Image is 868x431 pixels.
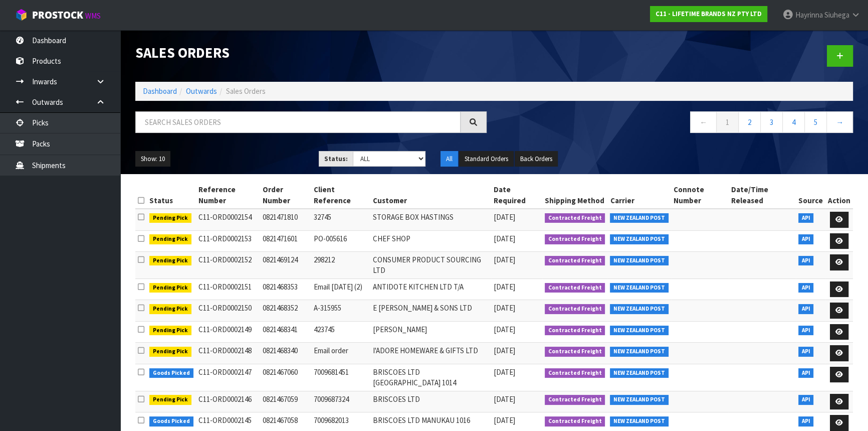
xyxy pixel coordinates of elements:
span: API [798,256,814,266]
span: Contracted Freight [545,234,605,244]
th: Order Number [260,182,311,209]
img: cube-alt.png [15,9,28,21]
span: Pending Pick [149,304,191,314]
span: API [798,395,814,405]
strong: Status: [324,155,348,163]
span: [DATE] [494,346,515,355]
td: 0821471810 [260,209,311,230]
td: C11-ORD0002148 [196,343,261,364]
span: NEW ZEALAND POST [610,416,669,426]
span: Goods Picked [149,416,193,426]
h1: Sales Orders [135,45,487,61]
td: 0821469124 [260,252,311,279]
td: 298212 [311,252,370,279]
td: 7009681451 [311,364,370,391]
span: Pending Pick [149,234,191,244]
td: C11-ORD0002146 [196,391,261,412]
span: [DATE] [494,367,515,377]
span: NEW ZEALAND POST [610,395,669,405]
th: Date Required [491,182,542,209]
th: Customer [370,182,491,209]
td: C11-ORD0002149 [196,321,261,343]
span: [DATE] [494,303,515,313]
th: Status [147,182,196,209]
span: NEW ZEALAND POST [610,347,669,357]
span: API [798,304,814,314]
span: Pending Pick [149,326,191,336]
button: Back Orders [515,151,558,167]
button: All [441,151,458,167]
input: Search sales orders [135,111,461,133]
td: C11-ORD0002147 [196,364,261,391]
span: Hayrinna [795,10,823,20]
a: ← [690,111,717,133]
a: 1 [716,111,739,133]
td: [PERSON_NAME] [370,321,491,343]
strong: C11 - LIFETIME BRANDS NZ PTY LTD [656,10,762,18]
span: ProStock [32,9,83,22]
span: [DATE] [494,212,515,222]
td: 0821471601 [260,230,311,252]
td: ANTIDOTE KITCHEN LTD T/A [370,278,491,300]
span: Sales Orders [226,86,266,96]
td: BRISCOES LTD [370,391,491,412]
th: Shipping Method [542,182,608,209]
a: Dashboard [143,86,177,96]
th: Client Reference [311,182,370,209]
a: 5 [804,111,827,133]
td: A-315955 [311,300,370,322]
a: Outwards [186,86,217,96]
span: API [798,368,814,378]
a: 4 [782,111,805,133]
a: 3 [760,111,783,133]
span: API [798,283,814,293]
span: Contracted Freight [545,283,605,293]
span: Contracted Freight [545,256,605,266]
span: API [798,416,814,426]
span: NEW ZEALAND POST [610,256,669,266]
span: Contracted Freight [545,213,605,223]
td: PO-005616 [311,230,370,252]
span: NEW ZEALAND POST [610,213,669,223]
td: 7009687324 [311,391,370,412]
span: API [798,347,814,357]
td: STORAGE BOX HASTINGS [370,209,491,230]
span: [DATE] [494,282,515,292]
span: [DATE] [494,234,515,243]
span: Pending Pick [149,395,191,405]
td: 0821468353 [260,278,311,300]
td: 32745 [311,209,370,230]
td: Email order [311,343,370,364]
span: Pending Pick [149,283,191,293]
th: Reference Number [196,182,261,209]
nav: Page navigation [502,111,853,136]
span: Contracted Freight [545,416,605,426]
td: 0821468352 [260,300,311,322]
a: → [826,111,853,133]
a: 2 [738,111,761,133]
td: C11-ORD0002152 [196,252,261,279]
span: [DATE] [494,255,515,264]
span: Contracted Freight [545,368,605,378]
span: [DATE] [494,325,515,334]
span: NEW ZEALAND POST [610,234,669,244]
span: NEW ZEALAND POST [610,304,669,314]
th: Date/Time Released [729,182,796,209]
small: WMS [85,11,101,21]
td: 423745 [311,321,370,343]
span: API [798,213,814,223]
span: Goods Picked [149,368,193,378]
button: Standard Orders [459,151,514,167]
span: Contracted Freight [545,395,605,405]
td: C11-ORD0002154 [196,209,261,230]
span: API [798,326,814,336]
td: CONSUMER PRODUCT SOURCING LTD [370,252,491,279]
td: CHEF SHOP [370,230,491,252]
td: C11-ORD0002151 [196,278,261,300]
td: BRISCOES LTD [GEOGRAPHIC_DATA] 1014 [370,364,491,391]
span: Contracted Freight [545,304,605,314]
th: Action [825,182,853,209]
td: 0821468341 [260,321,311,343]
a: C11 - LIFETIME BRANDS NZ PTY LTD [650,6,767,22]
span: API [798,234,814,244]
